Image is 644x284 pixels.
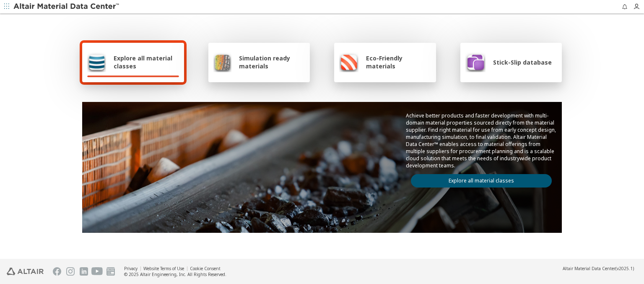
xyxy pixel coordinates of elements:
[411,174,552,188] a: Explore all material classes
[114,54,179,70] span: Explore all material classes
[239,54,305,70] span: Simulation ready materials
[493,58,552,66] span: Stick-Slip database
[124,266,138,271] a: Privacy
[339,52,358,72] img: Eco-Friendly materials
[465,52,486,72] img: Stick-Slip database
[366,54,431,70] span: Eco-Friendly materials
[143,266,184,271] a: Website Terms of Use
[190,266,221,271] a: Cookie Consent
[7,268,44,275] img: Altair Engineering
[87,52,106,72] img: Explore all material classes
[563,266,615,271] span: Altair Material Data Center
[563,266,634,271] div: (v2025.1)
[13,3,120,11] img: Altair Material Data Center
[213,52,231,72] img: Simulation ready materials
[124,271,226,277] div: © 2025 Altair Engineering, Inc. All Rights Reserved.
[406,112,557,169] p: Achieve better products and faster development with multi-domain material properties sourced dire...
